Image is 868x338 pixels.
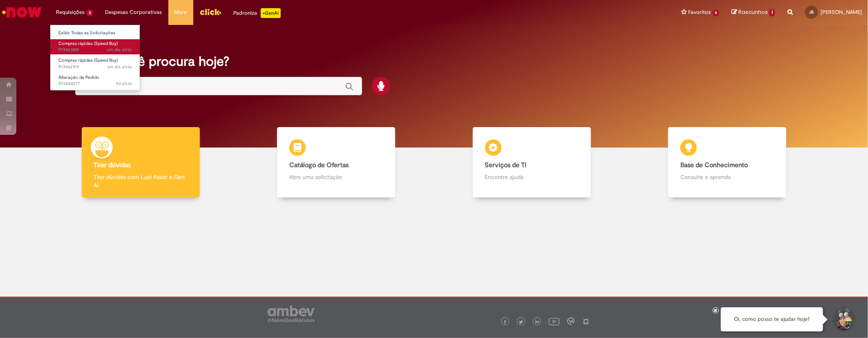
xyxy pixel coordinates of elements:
b: Tirar dúvidas [94,161,131,169]
ul: Requisições [50,25,140,91]
img: logo_footer_workplace.png [567,318,575,325]
h2: O que você procura hoje? [75,54,793,69]
span: Alteração de Pedido [58,74,99,81]
span: R13440277 [58,81,132,87]
a: Catálogo de Ofertas Abra uma solicitação [239,127,434,198]
div: Padroniza [234,8,281,18]
p: +GenAi [261,8,281,18]
img: logo_footer_ambev_rotulo_gray.png [268,306,315,322]
a: Tirar dúvidas Tirar dúvidas com Lupi Assist e Gen Ai [43,127,239,198]
img: logo_footer_twitter.png [519,320,523,324]
a: Aberto R13463001 : Compras rápidas (Speed Buy) [50,39,140,54]
span: [PERSON_NAME] [821,9,862,16]
a: Base de Conhecimento Consulte e aprenda [630,127,825,198]
span: Favoritos [689,8,711,16]
span: Compras rápidas (Speed Buy) [58,57,118,63]
button: Iniciar Conversa de Suporte [831,307,856,332]
span: um dia atrás [107,47,132,53]
time: 29/08/2025 15:11:51 [107,64,132,70]
a: Aberto R13462919 : Compras rápidas (Speed Buy) [50,56,140,71]
span: Despesas Corporativas [105,8,162,16]
img: logo_footer_linkedin.png [535,320,539,325]
b: Catálogo de Ofertas [289,161,349,169]
span: Requisições [56,8,85,16]
b: Serviços de TI [485,161,527,169]
span: 9d atrás [116,81,132,87]
img: logo_footer_facebook.png [503,320,507,324]
span: R13463001 [58,47,132,53]
span: Compras rápidas (Speed Buy) [58,40,118,47]
span: Rascunhos [738,8,768,16]
span: 3 [86,9,93,16]
img: click_logo_yellow_360x200.png [199,6,221,18]
a: Serviços de TI Encontre ajuda [434,127,630,198]
div: Oi, como posso te ajudar hoje? [721,307,823,331]
span: R13462919 [58,64,132,70]
a: Exibir Todas as Solicitações [50,29,140,38]
span: 1 [769,9,775,16]
p: Tirar dúvidas com Lupi Assist e Gen Ai [94,173,188,189]
a: Aberto R13440277 : Alteração de Pedido [50,73,140,88]
img: logo_footer_youtube.png [549,316,559,327]
p: Abra uma solicitação [289,173,383,181]
p: Consulte e aprenda [680,173,774,181]
b: Base de Conhecimento [680,161,748,169]
img: logo_footer_naosei.png [582,318,590,325]
span: More [174,8,187,16]
img: ServiceNow [1,4,43,20]
span: JS [810,9,814,15]
a: Rascunhos [732,9,775,16]
time: 22/08/2025 14:52:30 [116,81,132,87]
span: 4 [713,9,720,16]
p: Encontre ajuda [485,173,579,181]
span: um dia atrás [107,64,132,70]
